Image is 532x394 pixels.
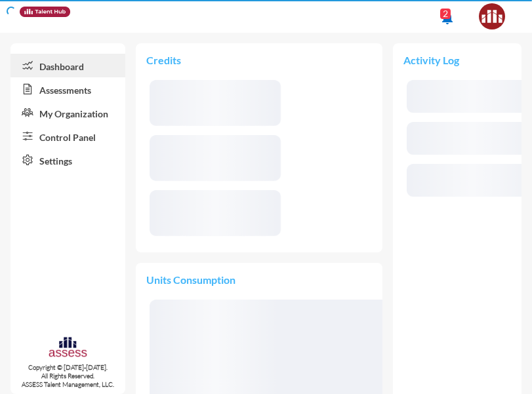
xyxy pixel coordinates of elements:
[48,336,88,361] img: assesscompany-logo.png
[10,101,125,125] a: My Organization
[146,273,372,286] p: Units Consumption
[440,10,455,26] mat-icon: notifications
[440,9,451,19] div: 2
[10,363,125,389] p: Copyright © [DATE]-[DATE]. All Rights Reserved. ASSESS Talent Management, LLC.
[10,77,125,101] a: Assessments
[10,148,125,172] a: Settings
[10,125,125,148] a: Control Panel
[403,54,511,66] p: Activity Log
[10,54,125,77] a: Dashboard
[146,54,372,66] p: Credits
